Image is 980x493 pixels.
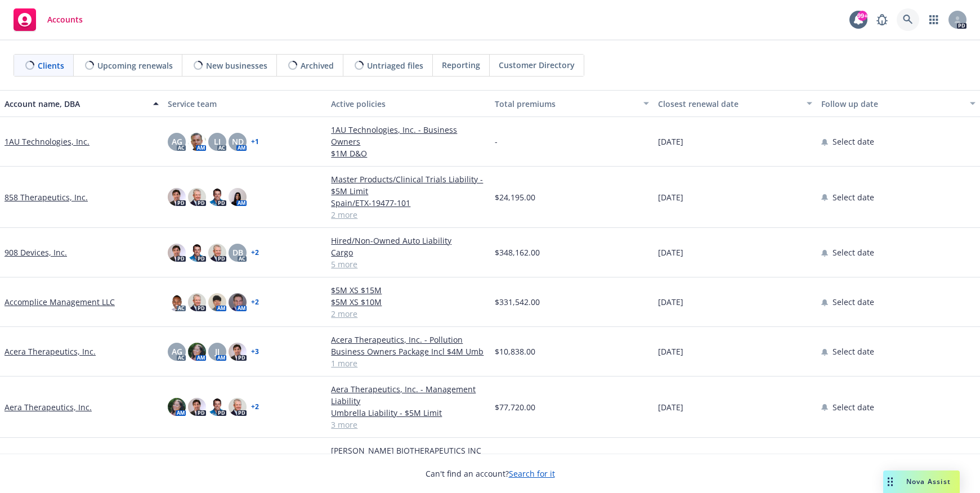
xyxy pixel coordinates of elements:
img: photo [168,188,186,206]
a: 3 more [331,419,485,431]
span: ND [232,136,244,147]
img: photo [208,244,226,262]
span: Reporting [442,59,480,71]
span: Select date [833,346,874,357]
span: Untriaged files [367,60,423,71]
img: photo [188,188,206,206]
div: Account name, DBA [5,98,146,110]
a: Accounts [9,4,87,35]
img: photo [188,398,206,416]
img: photo [229,398,247,416]
div: Follow up date [821,98,963,110]
img: photo [188,133,206,151]
img: photo [229,188,247,206]
a: 908 Devices, Inc. [5,246,67,258]
img: photo [188,293,206,311]
button: Nova Assist [883,470,960,493]
a: Acera Therapeutics, Inc. - Pollution [331,334,485,346]
a: Search [897,8,919,31]
span: JJ [215,346,220,357]
img: photo [168,244,186,262]
a: 1 more [331,357,485,369]
span: [DATE] [658,191,683,203]
span: [DATE] [658,296,683,308]
a: Search for it [509,468,555,479]
span: [DATE] [658,246,683,258]
span: Nova Assist [906,477,951,486]
span: $10,838.00 [495,346,535,357]
span: Can't find an account? [426,468,555,479]
span: $331,542.00 [495,296,540,308]
img: photo [229,343,247,361]
img: photo [208,398,226,416]
span: [DATE] [658,346,683,357]
span: Select date [833,136,874,147]
button: Service team [163,90,326,117]
a: 1AU Technologies, Inc. - Business Owners [331,124,485,147]
button: Total premiums [490,90,654,117]
span: LI [214,136,221,147]
span: - [495,136,498,147]
a: 858 Therapeutics, Inc. [5,191,88,203]
a: + 1 [251,138,259,145]
span: Select date [833,246,874,258]
div: Service team [168,98,322,110]
img: photo [208,188,226,206]
a: 2 more [331,308,485,320]
span: $348,162.00 [495,246,540,258]
a: + 2 [251,299,259,306]
span: Select date [833,401,874,413]
span: [DATE] [658,401,683,413]
span: Clients [38,60,64,71]
button: Active policies [326,90,490,117]
a: Master Products/Clinical Trials Liability - $5M Limit [331,173,485,197]
a: + 3 [251,348,259,355]
a: Switch app [923,8,945,31]
div: Drag to move [883,470,897,493]
a: 2 more [331,209,485,221]
span: New businesses [206,60,267,71]
a: [PERSON_NAME] BIOTHERAPEUTICS INC - Management Liability [331,445,485,468]
span: AG [172,346,182,357]
div: Closest renewal date [658,98,800,110]
a: Report a Bug [871,8,893,31]
span: [DATE] [658,136,683,147]
span: Accounts [47,15,83,24]
a: Aera Therapeutics, Inc. [5,401,92,413]
a: 5 more [331,258,485,270]
span: Archived [301,60,334,71]
div: Total premiums [495,98,637,110]
a: Hired/Non-Owned Auto Liability [331,235,485,246]
span: $24,195.00 [495,191,535,203]
img: photo [229,293,247,311]
a: Business Owners Package Incl $4M Umb [331,346,485,357]
a: Acera Therapeutics, Inc. [5,346,96,357]
a: $5M XS $10M [331,296,485,308]
span: Customer Directory [499,59,575,71]
div: 99+ [857,11,867,21]
button: Follow up date [817,90,980,117]
a: + 2 [251,404,259,410]
span: AG [172,136,182,147]
span: DB [232,246,243,258]
a: Aera Therapeutics, Inc. - Management Liability [331,383,485,407]
div: Active policies [331,98,485,110]
img: photo [188,244,206,262]
a: 1AU Technologies, Inc. [5,136,90,147]
a: Spain/ETX-19477-101 [331,197,485,209]
span: Upcoming renewals [97,60,173,71]
img: photo [168,293,186,311]
span: Select date [833,296,874,308]
button: Closest renewal date [654,90,817,117]
img: photo [168,398,186,416]
img: photo [188,343,206,361]
img: photo [208,293,226,311]
a: Accomplice Management LLC [5,296,115,308]
a: $1M D&O [331,147,485,159]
